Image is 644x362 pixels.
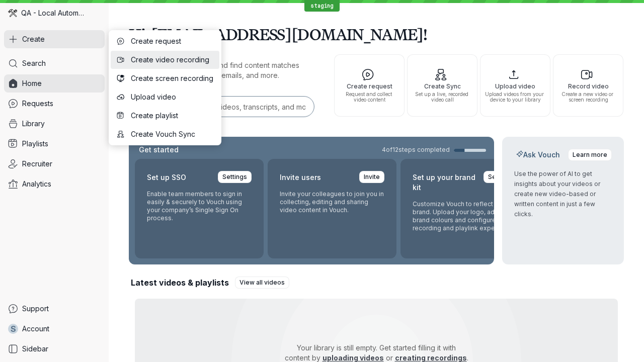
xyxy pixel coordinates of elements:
[111,125,219,143] button: Create Vouch Sync
[395,353,467,362] a: creating recordings
[4,115,105,133] a: Library
[557,92,619,103] span: Create a new video or screen recording
[407,54,477,117] button: Create SyncSet up a live, recorded video call
[4,340,105,358] a: Sidebar
[129,60,316,80] p: Search for any keywords and find content matches through transcriptions, user emails, and more.
[382,146,486,154] a: 4of12steps completed
[22,119,45,129] span: Library
[222,172,247,182] span: Settings
[239,278,285,288] span: View all videos
[4,320,105,338] a: sAccount
[4,30,105,48] button: Create
[413,200,517,232] p: Customize Vouch to reflect your brand. Upload your logo, adjust brand colours and configure the r...
[412,83,473,89] span: Create Sync
[218,171,252,183] a: Settings
[4,95,105,113] a: Requests
[484,171,517,183] a: Settings
[147,171,186,184] h2: Set up SSO
[131,36,213,46] span: Create request
[485,92,546,103] span: Upload videos from your device to your library
[4,300,105,318] a: Support
[131,92,213,102] span: Upload video
[111,88,219,106] button: Upload video
[553,54,623,117] button: Record videoCreate a new video or screen recording
[22,78,42,88] span: Home
[488,172,513,182] span: Settings
[235,277,289,289] a: View all videos
[22,159,52,169] span: Recruiter
[280,190,384,214] p: Invite your colleagues to join you in collecting, editing and sharing video content in Vouch.
[514,150,562,160] h2: Ask Vouch
[413,171,477,194] h2: Set up your brand kit
[111,51,219,69] button: Create video recording
[22,179,51,189] span: Analytics
[137,145,181,155] h2: Get started
[22,344,48,354] span: Sidebar
[364,172,380,182] span: Invite
[129,20,624,48] h1: Hi, [EMAIL_ADDRESS][DOMAIN_NAME]!
[111,69,219,87] button: Create screen recording
[8,9,17,18] img: QA - Local Automation avatar
[131,277,229,288] h2: Latest videos & playlists
[514,169,612,219] p: Use the power of AI to get insights about your videos or create new video-based or written conten...
[22,324,49,334] span: Account
[280,171,321,184] h2: Invite users
[323,353,384,362] a: uploading videos
[131,73,213,83] span: Create screen recording
[4,74,105,93] a: Home
[22,34,45,44] span: Create
[412,92,473,103] span: Set up a live, recorded video call
[21,8,86,18] span: QA - Local Automation
[111,107,219,125] button: Create playlist
[22,139,48,149] span: Playlists
[382,146,450,154] span: 4 of 12 steps completed
[4,4,105,22] div: QA - Local Automation
[339,83,400,89] span: Create request
[568,149,612,161] a: Learn more
[339,92,400,103] span: Request and collect video content
[111,32,219,50] button: Create request
[485,83,546,89] span: Upload video
[131,55,213,65] span: Create video recording
[557,83,619,89] span: Record video
[147,190,252,222] p: Enable team members to sign in easily & securely to Vouch using your company’s Single Sign On pro...
[480,54,550,117] button: Upload videoUpload videos from your device to your library
[359,171,384,183] a: Invite
[131,129,213,139] span: Create Vouch Sync
[573,150,607,160] span: Learn more
[4,175,105,193] a: Analytics
[22,304,49,314] span: Support
[4,135,105,153] a: Playlists
[4,54,105,72] a: Search
[22,58,46,68] span: Search
[4,155,105,173] a: Recruiter
[334,54,405,117] button: Create requestRequest and collect video content
[22,99,53,109] span: Requests
[11,324,16,334] span: s
[131,111,213,121] span: Create playlist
